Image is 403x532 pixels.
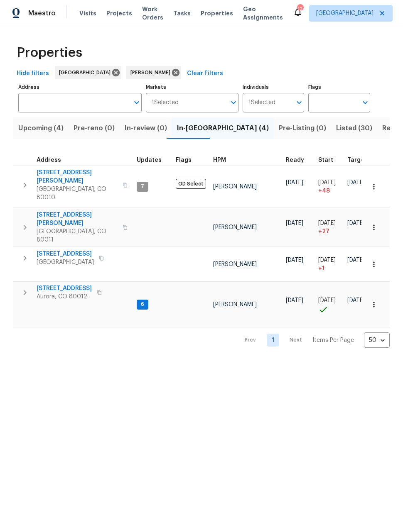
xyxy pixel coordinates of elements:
[142,5,163,22] span: Work Orders
[213,261,257,267] span: [PERSON_NAME]
[177,122,269,134] span: In-[GEOGRAPHIC_DATA] (4)
[248,99,275,106] span: 1 Selected
[18,85,142,90] label: Address
[286,157,304,163] span: Ready
[79,9,96,17] span: Visits
[37,227,118,244] span: [GEOGRAPHIC_DATA], CO 80011
[308,85,370,90] label: Flags
[176,179,206,189] span: OD Select
[176,157,192,163] span: Flags
[312,336,354,344] p: Items Per Page
[213,225,257,230] span: [PERSON_NAME]
[173,10,191,16] span: Tasks
[17,68,49,79] span: Hide filters
[37,258,94,266] span: [GEOGRAPHIC_DATA]
[336,122,372,134] span: Listed (30)
[267,334,279,347] a: Goto page 1
[152,99,179,106] span: 1 Selected
[347,157,374,163] div: Target renovation project end date
[28,9,56,17] span: Maestro
[106,9,132,17] span: Projects
[125,122,167,134] span: In-review (0)
[286,298,303,303] span: [DATE]
[315,208,344,247] td: Project started 27 days late
[74,122,115,134] span: Pre-reno (0)
[316,9,374,17] span: [GEOGRAPHIC_DATA]
[286,180,303,185] span: [DATE]
[347,257,365,263] span: [DATE]
[187,68,223,79] span: Clear Filters
[37,293,92,301] span: Aurora, CO 80012
[315,247,344,281] td: Project started 1 days late
[55,66,121,79] div: [GEOGRAPHIC_DATA]
[318,180,336,185] span: [DATE]
[347,220,365,226] span: [DATE]
[243,85,305,90] label: Individuals
[138,301,147,308] span: 6
[37,168,118,185] span: [STREET_ADDRESS][PERSON_NAME]
[359,97,371,108] button: Open
[279,122,326,134] span: Pre-Listing (0)
[37,211,118,227] span: [STREET_ADDRESS][PERSON_NAME]
[243,5,283,22] span: Geo Assignments
[18,122,64,134] span: Upcoming (4)
[228,97,239,108] button: Open
[318,187,330,195] span: + 48
[318,157,341,163] div: Actual renovation start date
[293,97,305,108] button: Open
[213,184,257,190] span: [PERSON_NAME]
[37,284,92,293] span: [STREET_ADDRESS]
[315,282,344,327] td: Project started on time
[13,66,52,81] button: Hide filters
[37,250,94,258] span: [STREET_ADDRESS]
[126,66,181,79] div: [PERSON_NAME]
[146,85,238,90] label: Markets
[286,157,312,163] div: Earliest renovation start date (first business day after COE or Checkout)
[364,329,390,351] div: 50
[318,227,329,236] span: + 27
[286,220,303,226] span: [DATE]
[318,220,336,226] span: [DATE]
[138,183,147,190] span: 7
[213,302,257,307] span: [PERSON_NAME]
[201,9,233,17] span: Properties
[37,157,61,163] span: Address
[318,157,333,163] span: Start
[318,257,336,263] span: [DATE]
[131,97,143,108] button: Open
[59,68,114,77] span: [GEOGRAPHIC_DATA]
[137,157,162,163] span: Updates
[347,298,365,303] span: [DATE]
[17,49,82,57] span: Properties
[318,264,324,273] span: + 1
[297,5,303,13] div: 12
[237,332,390,348] nav: Pagination Navigation
[213,157,226,163] span: HPM
[286,257,303,263] span: [DATE]
[347,180,365,185] span: [DATE]
[37,185,118,202] span: [GEOGRAPHIC_DATA], CO 80010
[130,68,174,77] span: [PERSON_NAME]
[184,66,226,81] button: Clear Filters
[315,166,344,208] td: Project started 48 days late
[347,157,367,163] span: Target
[318,298,336,303] span: [DATE]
